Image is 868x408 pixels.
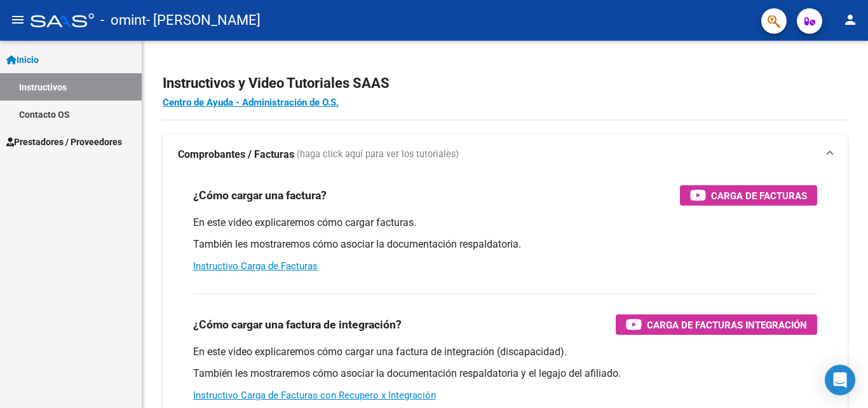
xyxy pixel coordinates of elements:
[10,12,25,27] mat-icon: menu
[193,216,817,230] p: En este video explicaremos cómo cargar facturas.
[680,185,817,206] button: Carga de Facturas
[163,97,339,108] a: Centro de Ayuda - Administración de O.S.
[193,316,402,334] h3: ¿Cómo cargar una factura de integración?
[711,188,807,204] span: Carga de Facturas
[843,12,858,27] mat-icon: person
[100,6,146,34] span: - omint
[163,134,848,175] mat-expansion-panel-header: Comprobantes / Facturas (haga click aquí para ver los tutoriales)
[178,148,294,162] strong: Comprobantes / Facturas
[616,314,817,335] button: Carga de Facturas Integración
[193,260,318,272] a: Instructivo Carga de Facturas
[6,53,39,67] span: Inicio
[193,237,817,251] p: También les mostraremos cómo asociar la documentación respaldatoria.
[825,365,855,395] div: Open Intercom Messenger
[193,345,817,359] p: En este video explicaremos cómo cargar una factura de integración (discapacidad).
[647,317,807,333] span: Carga de Facturas Integración
[193,186,327,204] h3: ¿Cómo cargar una factura?
[163,71,848,95] h2: Instructivos y Video Tutoriales SAAS
[6,135,122,149] span: Prestadores / Proveedores
[297,148,459,162] span: (haga click aquí para ver los tutoriales)
[146,6,261,34] span: - [PERSON_NAME]
[193,367,817,381] p: También les mostraremos cómo asociar la documentación respaldatoria y el legajo del afiliado.
[193,390,436,401] a: Instructivo Carga de Facturas con Recupero x Integración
